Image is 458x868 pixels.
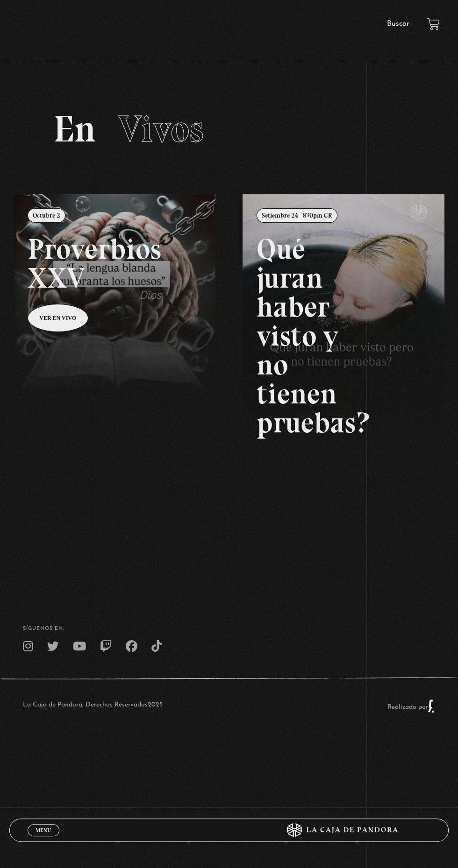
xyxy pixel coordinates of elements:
[23,626,435,631] h4: SÍguenos en:
[53,110,405,148] h2: En
[23,699,163,713] p: La Caja de Pandora, Derechos Reservados 2025
[118,106,204,151] span: Vivos
[427,18,440,30] a: View your shopping cart
[387,20,409,28] a: Buscar
[387,704,435,711] a: Realizado por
